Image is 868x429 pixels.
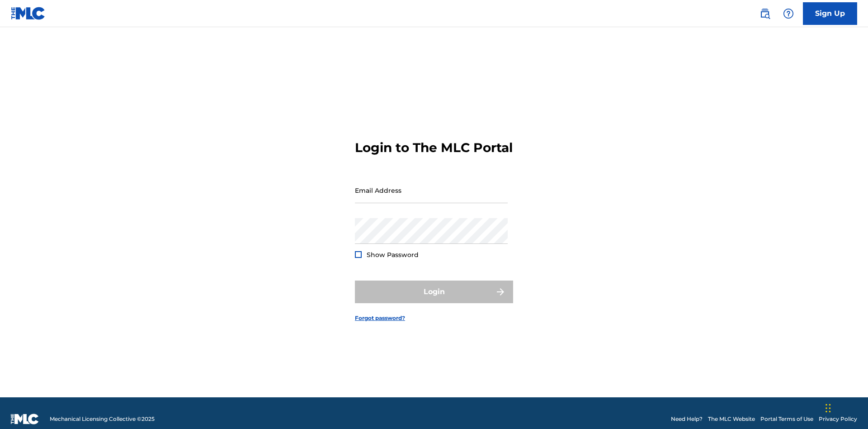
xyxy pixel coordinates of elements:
[760,415,813,423] a: Portal Terms of Use
[671,415,703,423] a: Need Help?
[11,7,46,20] img: MLC Logo
[367,251,419,259] span: Show Password
[355,140,513,156] h3: Login to The MLC Portal
[779,5,797,23] div: Help
[11,414,39,424] img: logo
[756,5,774,23] a: Public Search
[826,395,831,422] div: Drag
[708,415,755,423] a: The MLC Website
[355,314,405,322] a: Forgot password?
[783,8,794,19] img: help
[50,415,155,423] span: Mechanical Licensing Collective © 2025
[823,386,868,429] iframe: Chat Widget
[803,2,857,25] a: Sign Up
[819,415,857,423] a: Privacy Policy
[759,8,770,19] img: search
